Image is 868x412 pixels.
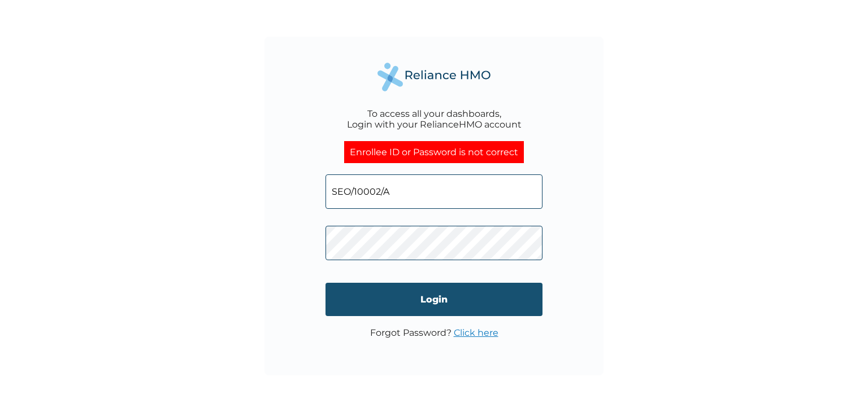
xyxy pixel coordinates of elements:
input: Login [325,283,542,316]
p: Forgot Password? [370,327,498,338]
div: Enrollee ID or Password is not correct [344,141,524,163]
img: Reliance Health's Logo [377,63,491,91]
a: Click here [454,327,498,338]
input: Email address or HMO ID [325,174,542,209]
div: To access all your dashboards, Login with your RelianceHMO account [347,108,522,130]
